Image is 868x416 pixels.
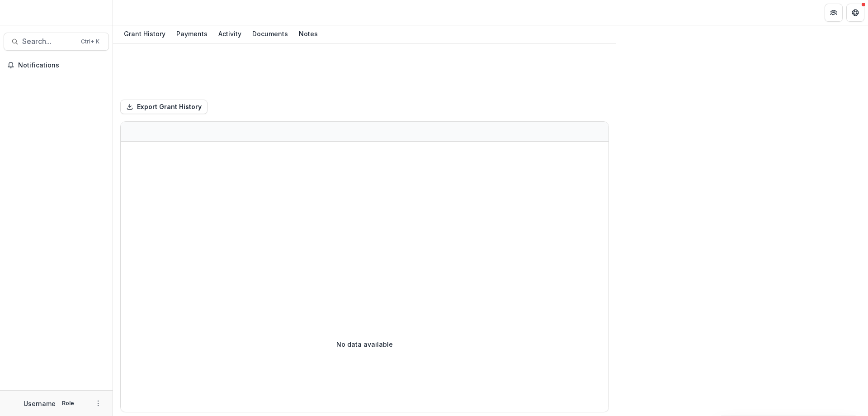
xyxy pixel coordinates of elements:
p: Username [24,399,56,408]
a: Notes [295,25,321,43]
div: Documents [249,27,292,40]
span: Search... [22,37,75,46]
button: More [93,398,104,409]
a: Payments [173,25,211,43]
button: Search... [4,33,109,51]
span: Notifications [18,62,105,69]
a: Grant History [120,25,169,43]
a: Documents [249,25,292,43]
div: Payments [173,27,211,40]
button: Export Grant History [120,100,208,114]
p: No data available [336,339,393,349]
a: Activity [215,25,245,43]
div: Notes [295,27,321,40]
button: Partners [825,4,843,22]
div: Ctrl + K [79,37,101,47]
button: Get Help [846,4,864,22]
div: Grant History [120,27,169,40]
button: Notifications [4,58,109,72]
p: Role [59,399,77,407]
div: Activity [215,27,245,40]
